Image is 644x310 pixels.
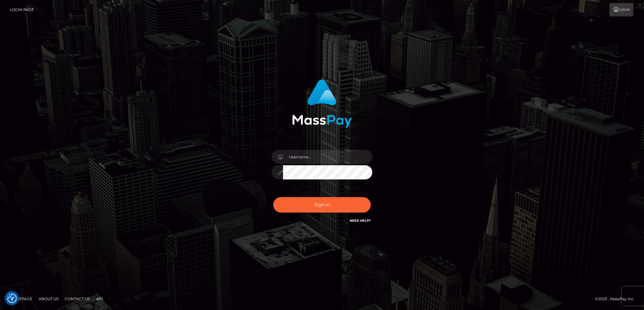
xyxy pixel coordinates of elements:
[292,79,352,128] img: MassPay Login
[7,294,17,303] button: Consent Preferences
[7,294,35,304] a: Homepage
[609,3,633,16] a: Login
[7,294,17,303] img: Revisit consent button
[283,150,372,164] input: Username...
[36,294,61,304] a: About Us
[350,219,371,223] a: Need Help?
[62,294,92,304] a: Contact Us
[10,3,34,16] a: Login Page
[595,295,639,302] div: © 2025 , MassPay Inc.
[94,294,106,304] a: API
[273,197,371,213] button: Sign in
